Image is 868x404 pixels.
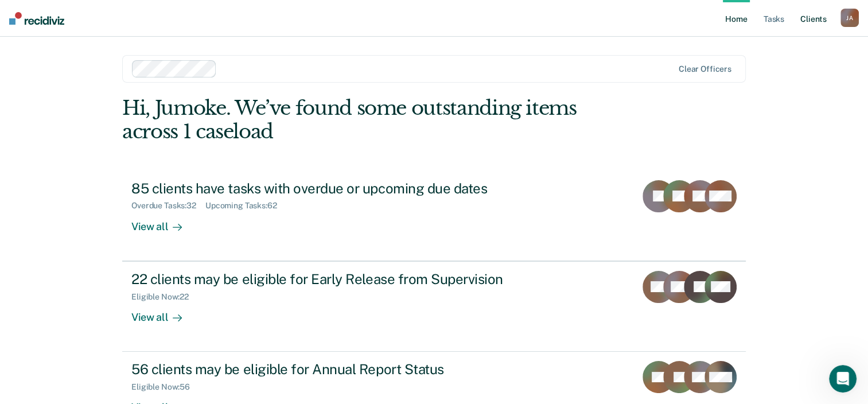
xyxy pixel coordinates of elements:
div: 22 clients may be eligible for Early Release from Supervision [131,271,534,288]
div: Upcoming Tasks : 62 [205,201,286,211]
img: Recidiviz [9,12,64,25]
div: Clear officers [679,64,731,74]
div: Hi, Jumoke. We’ve found some outstanding items across 1 caseload [122,96,621,143]
div: View all [131,211,196,233]
div: Overdue Tasks : 32 [131,201,205,211]
div: Eligible Now : 22 [131,292,198,302]
div: View all [131,301,196,324]
a: 85 clients have tasks with overdue or upcoming due datesOverdue Tasks:32Upcoming Tasks:62View all [122,171,746,261]
a: 22 clients may be eligible for Early Release from SupervisionEligible Now:22View all [122,261,746,352]
button: JA [840,9,859,27]
div: J A [840,9,859,27]
div: 85 clients have tasks with overdue or upcoming due dates [131,180,534,197]
iframe: Intercom live chat [829,365,857,393]
div: Eligible Now : 56 [131,382,199,392]
div: 56 clients may be eligible for Annual Report Status [131,361,534,378]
